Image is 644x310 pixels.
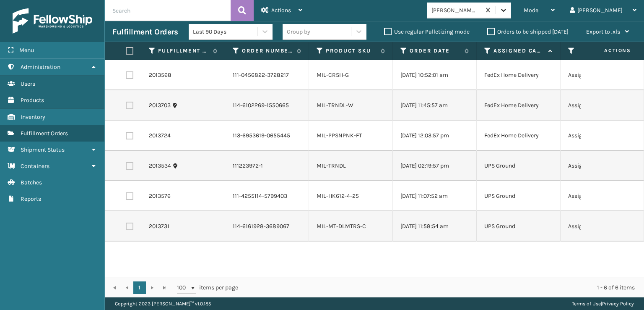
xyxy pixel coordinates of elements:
[586,28,620,35] span: Export to .xls
[149,101,171,110] a: 2013703
[133,281,146,294] a: 1
[21,130,68,137] span: Fulfillment Orders
[21,63,60,71] span: Administration
[21,146,65,153] span: Shipment Status
[317,192,359,200] a: MIL-HK612-4-25
[524,7,538,14] span: Mode
[149,222,169,231] a: 2013731
[572,297,634,310] div: |
[242,47,293,55] label: Order Number
[431,6,481,15] div: [PERSON_NAME] Brands
[225,151,309,181] td: 111223972-1
[477,121,561,151] td: FedEx Home Delivery
[393,90,477,121] td: [DATE] 11:45:57 am
[572,301,601,307] a: Terms of Use
[410,47,460,55] label: Order Date
[225,90,309,121] td: 114-6102269-1550665
[13,8,92,34] img: logo
[21,195,41,202] span: Reports
[271,7,291,14] span: Actions
[21,97,44,104] span: Products
[177,281,238,294] span: items per page
[149,192,171,200] a: 2013576
[393,60,477,90] td: [DATE] 10:52:01 am
[149,162,171,170] a: 2013534
[393,151,477,181] td: [DATE] 02:19:57 pm
[225,60,309,90] td: 111-0456822-3728217
[602,301,634,307] a: Privacy Policy
[493,47,544,55] label: Assigned Carrier Service
[487,28,569,35] label: Orders to be shipped [DATE]
[21,163,49,170] span: Containers
[317,71,349,79] a: MIL-CRSH-G
[112,27,178,37] h3: Fulfillment Orders
[393,181,477,211] td: [DATE] 11:07:52 am
[326,47,377,55] label: Product SKU
[477,60,561,90] td: FedEx Home Delivery
[225,181,309,211] td: 111-4255114-5799403
[21,113,45,121] span: Inventory
[21,179,42,186] span: Batches
[393,211,477,242] td: [DATE] 11:58:54 am
[287,27,310,36] div: Group by
[177,284,190,292] span: 100
[477,211,561,242] td: UPS Ground
[384,28,470,35] label: Use regular Palletizing mode
[317,162,346,169] a: MIL-TRNDL
[21,80,35,87] span: Users
[149,131,171,140] a: 2013724
[115,297,211,310] p: Copyright 2023 [PERSON_NAME]™ v 1.0.185
[477,151,561,181] td: UPS Ground
[193,27,258,36] div: Last 90 Days
[317,102,353,109] a: MIL-TRNDL-W
[225,211,309,242] td: 114-6161928-3689067
[578,44,636,58] span: Actions
[158,47,209,55] label: Fulfillment Order Id
[149,71,171,79] a: 2013568
[477,90,561,121] td: FedEx Home Delivery
[225,121,309,151] td: 113-6953619-0655445
[317,132,362,139] a: MIL-PPSNPNK-FT
[477,181,561,211] td: UPS Ground
[317,223,366,230] a: MIL-MT-DLMTRS-C
[250,284,635,292] div: 1 - 6 of 6 items
[393,121,477,151] td: [DATE] 12:03:57 pm
[19,47,34,54] span: Menu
